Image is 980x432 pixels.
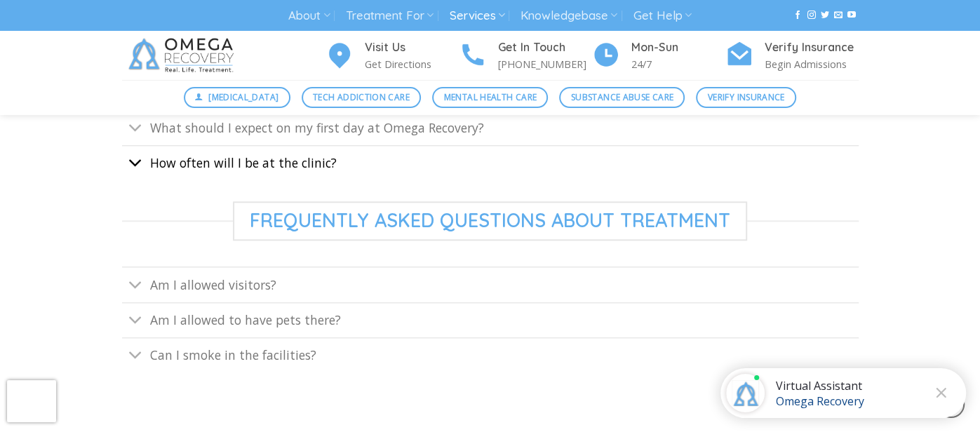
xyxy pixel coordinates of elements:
[150,276,276,293] span: Am I allowed visitors?
[122,149,149,180] button: Toggle
[365,56,459,72] p: Get Directions
[432,87,548,108] a: Mental Health Care
[122,342,149,372] button: Toggle
[208,90,278,104] span: [MEDICAL_DATA]
[571,90,673,104] span: Substance Abuse Care
[708,90,785,104] span: Verify Insurance
[150,311,341,328] span: Am I allowed to have pets there?
[150,346,316,363] span: Can I smoke in the facilities?
[122,337,859,372] a: Toggle Can I smoke in the facilities?
[122,271,149,301] button: Toggle
[449,3,504,29] a: Services
[765,56,859,72] p: Begin Admissions
[847,11,856,20] a: Follow on YouTube
[122,110,859,145] a: Toggle What should I expect on my first day at Omega Recovery?
[122,266,859,302] a: Toggle Am I allowed visitors?
[288,3,330,29] a: About
[150,154,337,171] span: How often will I be at the clinic?
[122,306,149,337] button: Toggle
[725,39,859,73] a: Verify Insurance Begin Admissions
[122,114,149,144] button: Toggle
[325,39,459,73] a: Visit Us Get Directions
[150,119,484,136] span: What should I expect on my first day at Omega Recovery?
[313,90,410,104] span: Tech Addiction Care
[122,31,245,80] img: Omega Recovery
[346,3,434,29] a: Treatment For
[184,87,290,108] a: [MEDICAL_DATA]
[233,201,747,241] span: frequently asked questions about treatment
[459,39,592,73] a: Get In Touch [PHONE_NUMBER]
[765,39,859,57] h4: Verify Insurance
[633,3,692,29] a: Get Help
[821,11,829,20] a: Follow on Twitter
[559,87,685,108] a: Substance Abuse Care
[793,11,802,20] a: Follow on Facebook
[7,380,56,422] iframe: reCAPTCHA
[696,87,796,108] a: Verify Insurance
[498,56,592,72] p: [PHONE_NUMBER]
[631,56,725,72] p: 24/7
[122,145,859,180] a: Toggle How often will I be at the clinic?
[498,39,592,57] h4: Get In Touch
[365,39,459,57] h4: Visit Us
[521,3,617,29] a: Knowledgebase
[631,39,725,57] h4: Mon-Sun
[444,90,537,104] span: Mental Health Care
[302,87,422,108] a: Tech Addiction Care
[807,11,815,20] a: Follow on Instagram
[834,11,843,20] a: Send us an email
[122,302,859,337] a: Toggle Am I allowed to have pets there?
